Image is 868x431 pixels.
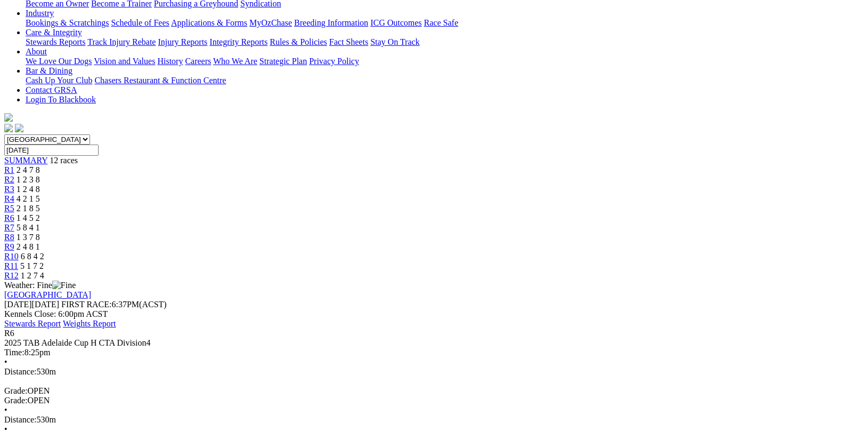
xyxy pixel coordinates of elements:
span: Grade: [4,386,28,395]
span: • [4,405,7,414]
a: R11 [4,261,18,270]
a: ICG Outcomes [370,18,421,27]
a: Injury Reports [158,37,207,46]
a: R2 [4,175,14,184]
span: 1 2 7 4 [21,271,44,280]
span: 1 3 7 8 [17,233,40,242]
a: R4 [4,194,14,203]
a: Chasers Restaurant & Function Centre [94,76,226,85]
a: Care & Integrity [26,28,82,37]
span: 2 4 7 8 [17,165,40,174]
div: Industry [26,18,856,28]
a: R7 [4,223,14,232]
div: Bar & Dining [26,76,856,85]
span: 5 1 7 2 [20,261,44,270]
span: 6 8 4 2 [21,252,44,261]
a: R1 [4,165,14,174]
a: Login To Blackbook [26,95,96,104]
a: Bookings & Scratchings [26,18,109,27]
a: R9 [4,242,14,251]
div: 530m [4,415,856,425]
a: Stay On Track [370,37,419,46]
span: 4 2 1 5 [17,194,40,203]
a: History [157,57,183,66]
a: Stewards Reports [26,37,85,46]
a: Cash Up Your Club [26,76,92,85]
div: 530m [4,367,856,377]
div: Kennels Close: 6:00pm ACST [4,309,856,319]
a: Breeding Information [294,18,368,27]
a: Fact Sheets [329,37,368,46]
a: [GEOGRAPHIC_DATA] [4,290,91,299]
span: • [4,357,7,366]
span: [DATE] [4,300,59,309]
span: 1 2 4 8 [17,185,40,194]
a: Contact GRSA [26,85,77,94]
div: OPEN [4,386,856,396]
div: 2025 TAB Adelaide Cup H CTA Division4 [4,338,856,348]
a: MyOzChase [249,18,292,27]
span: 6:37PM(ACST) [61,300,167,309]
a: Track Injury Rebate [87,37,156,46]
a: R3 [4,185,14,194]
a: Who We Are [213,57,257,66]
a: SUMMARY [4,156,47,165]
a: Applications & Forms [171,18,247,27]
a: Race Safe [424,18,458,27]
a: Schedule of Fees [111,18,169,27]
span: 12 races [50,156,78,165]
a: Vision and Values [94,57,155,66]
a: Privacy Policy [309,57,359,66]
a: Careers [185,57,211,66]
a: Strategic Plan [259,57,307,66]
span: 1 2 3 8 [17,175,40,184]
a: We Love Our Dogs [26,57,92,66]
img: logo-grsa-white.png [4,113,13,122]
span: Grade: [4,396,28,405]
span: 5 8 4 1 [17,223,40,232]
div: Care & Integrity [26,37,856,47]
a: Weights Report [63,319,116,328]
a: Industry [26,9,54,18]
a: R5 [4,204,14,213]
span: 2 4 8 1 [17,242,40,251]
img: facebook.svg [4,124,13,132]
span: Distance: [4,415,36,424]
span: Weather: Fine [4,281,76,290]
input: Select date [4,145,99,156]
a: Stewards Report [4,319,61,328]
span: [DATE] [4,300,32,309]
img: twitter.svg [15,124,23,132]
span: Time: [4,348,25,357]
a: R12 [4,271,19,280]
a: R10 [4,252,19,261]
a: R8 [4,233,14,242]
span: 1 4 5 2 [17,213,40,222]
a: Integrity Reports [209,37,267,46]
a: Bar & Dining [26,66,72,75]
a: Rules & Policies [270,37,327,46]
div: About [26,57,856,66]
span: R6 [4,329,14,338]
span: FIRST RACE: [61,300,111,309]
a: R6 [4,213,14,222]
span: Distance: [4,367,36,376]
div: OPEN [4,396,856,405]
span: 2 1 8 5 [17,204,40,213]
img: Fine [52,281,76,290]
div: 8:25pm [4,348,856,357]
a: About [26,47,47,56]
